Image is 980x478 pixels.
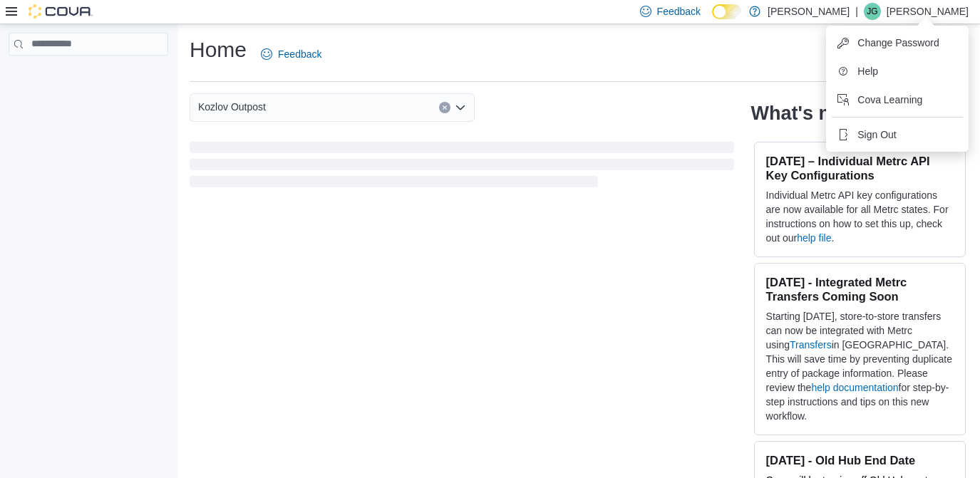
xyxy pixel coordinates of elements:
[657,4,701,19] span: Feedback
[811,382,898,393] a: help documentation
[766,453,954,467] h3: [DATE] - Old Hub End Date
[278,47,321,61] span: Feedback
[797,232,831,244] a: help file
[832,60,963,83] button: Help
[832,31,963,54] button: Change Password
[766,309,954,423] p: Starting [DATE], store-to-store transfers can now be integrated with Metrc using in [GEOGRAPHIC_D...
[887,3,969,20] p: [PERSON_NAME]
[857,128,896,142] span: Sign Out
[790,339,832,350] a: Transfers
[751,102,856,125] h2: What's new
[832,88,963,111] button: Cova Learning
[766,154,954,182] h3: [DATE] – Individual Metrc API Key Configurations
[766,188,954,245] p: Individual Metrc API key configurations are now available for all Metrc states. For instructions ...
[190,36,247,64] h1: Home
[190,145,734,190] span: Loading
[768,3,850,20] p: [PERSON_NAME]
[857,64,878,78] span: Help
[29,4,93,19] img: Cova
[857,93,922,107] span: Cova Learning
[455,102,466,113] button: Open list of options
[712,4,742,19] input: Dark Mode
[255,40,327,68] a: Feedback
[766,275,954,303] h3: [DATE] - Integrated Metrc Transfers Coming Soon
[712,19,713,20] span: Dark Mode
[198,98,266,115] span: Kozlov Outpost
[855,3,858,20] p: |
[864,3,881,20] div: Jenn Gagne
[857,36,939,50] span: Change Password
[439,102,450,113] button: Clear input
[832,123,963,146] button: Sign Out
[867,3,877,20] span: JG
[9,58,168,93] nav: Complex example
